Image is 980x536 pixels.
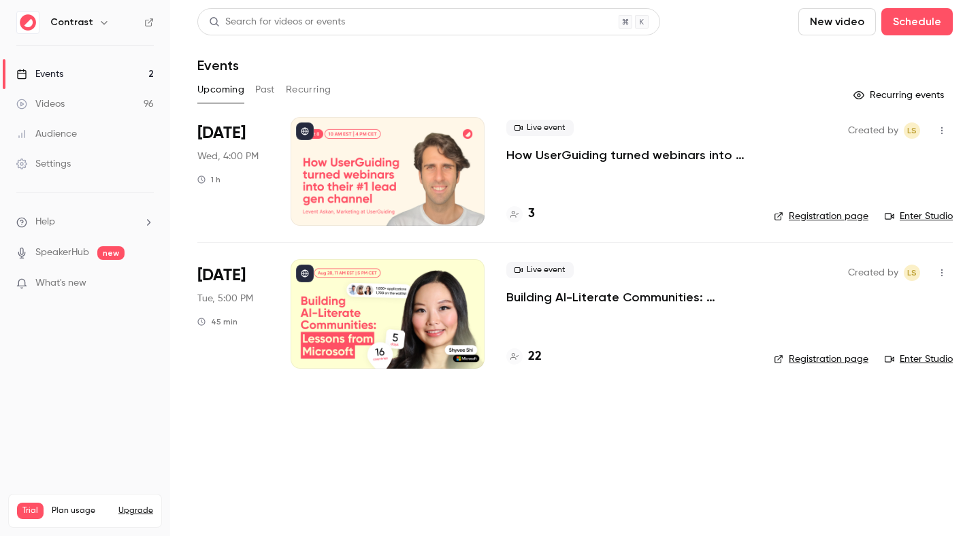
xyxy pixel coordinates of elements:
button: Schedule [881,8,953,35]
span: [DATE] [197,122,246,144]
h6: Contrast [50,16,93,29]
div: Search for videos or events [209,15,345,29]
iframe: Noticeable Trigger [137,278,154,290]
span: What's new [35,276,86,290]
button: Recurring [286,79,331,101]
div: 45 min [197,316,238,327]
a: How UserGuiding turned webinars into their #1 lead gen channel [506,147,752,163]
span: LS [907,265,917,281]
img: Contrast [17,12,39,33]
span: Wed, 4:00 PM [197,150,259,163]
div: Videos [16,97,65,111]
h4: 22 [528,348,542,366]
div: Settings [16,157,71,171]
a: Registration page [774,210,868,223]
span: Lusine Sargsyan [904,122,920,139]
button: Past [255,79,275,101]
h4: 3 [528,205,535,223]
span: new [97,246,125,260]
a: 3 [506,205,535,223]
span: Created by [848,122,898,139]
div: Events [16,67,63,81]
span: Trial [17,503,44,519]
button: Upgrade [118,505,153,516]
a: Registration page [774,352,868,366]
a: SpeakerHub [35,246,89,260]
div: 1 h [197,174,220,185]
span: Plan usage [52,505,110,516]
span: Tue, 5:00 PM [197,292,253,305]
span: Live event [506,120,574,136]
span: LS [907,122,917,139]
a: Enter Studio [885,210,953,223]
span: Live event [506,262,574,278]
span: Help [35,215,55,229]
a: Enter Studio [885,352,953,366]
button: New video [798,8,876,35]
h1: Events [197,57,239,73]
span: Created by [848,265,898,281]
a: Building AI-Literate Communities: Lessons from Microsoft [506,289,752,305]
div: Audience [16,127,77,141]
div: Oct 8 Wed, 10:00 AM (America/New York) [197,117,269,226]
button: Upcoming [197,79,244,101]
a: 22 [506,348,542,366]
button: Recurring events [847,84,953,106]
span: [DATE] [197,265,246,286]
span: Lusine Sargsyan [904,265,920,281]
li: help-dropdown-opener [16,215,154,229]
div: Dec 9 Tue, 11:00 AM (America/New York) [197,259,269,368]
